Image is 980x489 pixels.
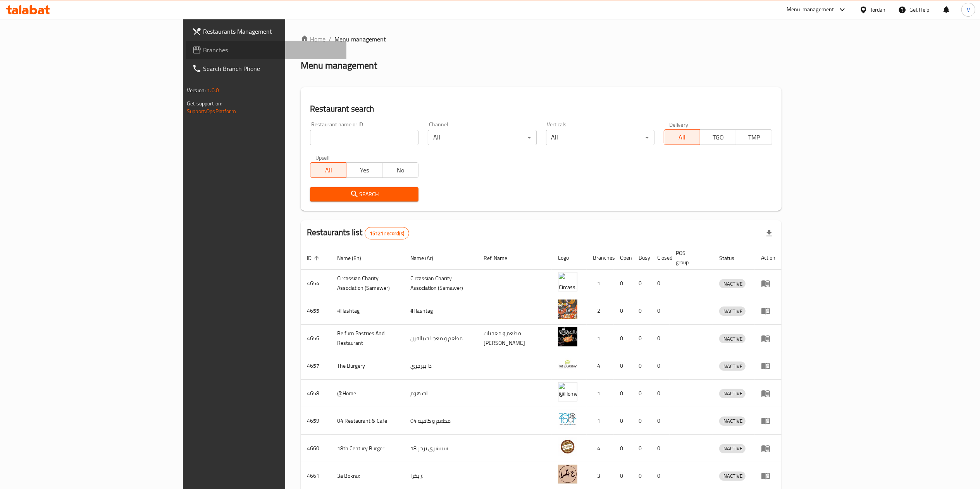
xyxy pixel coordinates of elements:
[651,270,670,297] td: 0
[614,246,632,270] th: Open
[719,444,746,453] span: INACTIVE
[546,130,654,145] div: All
[614,352,632,380] td: 0
[186,41,346,59] a: Branches
[787,5,834,14] div: Menu-management
[871,5,886,14] div: Jordan
[331,407,404,435] td: 04 Restaurant & Cafe
[761,361,775,370] div: Menu
[719,417,746,425] span: INACTIVE
[313,165,343,176] span: All
[719,362,746,371] span: INACTIVE
[719,389,746,398] span: INACTIVE
[207,85,219,95] span: 1.0.0
[614,325,632,352] td: 0
[187,85,206,95] span: Version:
[331,325,404,352] td: Belfurn Pastries And Restaurant
[315,155,330,160] label: Upsell
[651,380,670,407] td: 0
[186,22,346,41] a: Restaurants Management
[632,325,651,352] td: 0
[310,130,419,145] input: Search for restaurant name or ID..
[187,98,222,108] span: Get support on:
[719,444,746,453] div: INACTIVE
[307,253,322,263] span: ID
[669,122,689,127] label: Delivery
[558,382,577,401] img: @Home
[316,189,412,199] span: Search
[632,297,651,325] td: 0
[651,407,670,435] td: 0
[331,297,404,325] td: #Hashtag
[719,307,746,316] span: INACTIVE
[719,389,746,398] div: INACTIVE
[587,407,614,435] td: 1
[719,417,746,426] div: INACTIVE
[186,59,346,78] a: Search Branch Phone
[310,187,419,201] button: Search
[587,435,614,462] td: 4
[477,325,552,352] td: مطعم و معجنات [PERSON_NAME]
[187,106,236,116] a: Support.OpsPlatform
[632,352,651,380] td: 0
[310,103,772,115] h2: Restaurant search
[651,352,670,380] td: 0
[410,253,443,263] span: Name (Ar)
[739,132,769,143] span: TMP
[967,5,970,14] span: V
[667,132,697,143] span: All
[203,27,340,36] span: Restaurants Management
[651,246,670,270] th: Closed
[761,444,775,453] div: Menu
[587,352,614,380] td: 4
[404,352,477,380] td: ذا بيرجري
[331,380,404,407] td: @Home
[558,355,577,374] img: The Burgery
[664,129,700,145] button: All
[350,165,379,176] span: Yes
[558,410,577,429] img: 04 Restaurant & Cafe
[484,253,517,263] span: Ref. Name
[761,334,775,343] div: Menu
[719,279,746,288] span: INACTIVE
[651,435,670,462] td: 0
[719,472,746,481] div: INACTIVE
[386,165,415,176] span: No
[703,132,733,143] span: TGO
[334,34,386,44] span: Menu management
[404,297,477,325] td: #Hashtag
[632,246,651,270] th: Busy
[700,129,736,145] button: TGO
[587,270,614,297] td: 1
[331,435,404,462] td: 18th Century Burger
[761,471,775,480] div: Menu
[587,246,614,270] th: Branches
[337,253,371,263] span: Name (En)
[676,248,704,267] span: POS group
[760,224,778,243] div: Export file
[558,300,577,319] img: #Hashtag
[203,64,340,73] span: Search Branch Phone
[719,334,746,343] div: INACTIVE
[651,325,670,352] td: 0
[404,380,477,407] td: آت هوم
[558,327,577,346] img: Belfurn Pastries And Restaurant
[719,306,746,316] div: INACTIVE
[307,227,409,239] h2: Restaurants list
[736,129,772,145] button: TMP
[587,325,614,352] td: 1
[761,416,775,425] div: Menu
[404,407,477,435] td: مطعم و كافيه 04
[558,465,577,484] img: 3a Bokrax
[719,253,744,263] span: Status
[365,227,409,239] div: Total records count
[587,297,614,325] td: 2
[761,306,775,315] div: Menu
[719,279,746,288] div: INACTIVE
[614,435,632,462] td: 0
[558,437,577,456] img: 18th Century Burger
[346,162,382,178] button: Yes
[651,297,670,325] td: 0
[558,272,577,291] img: ​Circassian ​Charity ​Association​ (Samawer)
